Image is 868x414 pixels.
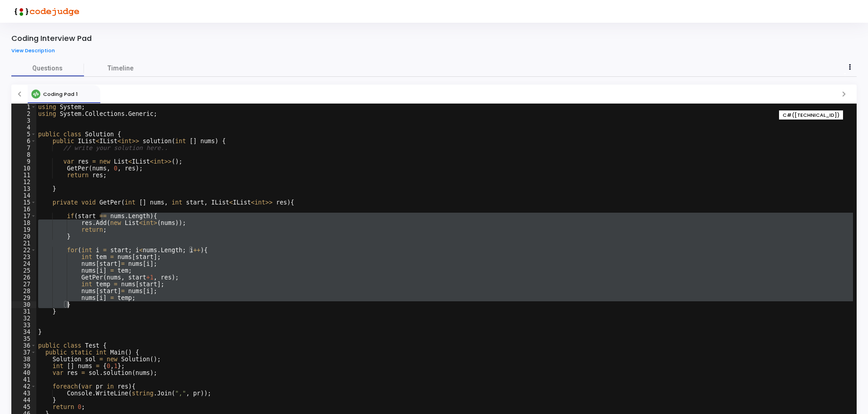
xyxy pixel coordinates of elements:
div: 21 [11,240,36,247]
div: 43 [11,390,36,397]
div: 41 [11,376,36,383]
div: 6 [11,138,36,145]
div: 37 [11,349,36,356]
div: 1 [11,104,36,110]
div: 45 [11,404,36,410]
a: View Description [11,48,62,54]
div: 31 [11,308,36,315]
img: logo [11,2,79,20]
div: 25 [11,267,36,274]
div: 9 [11,158,36,165]
span: C#([TECHNICAL_ID]) [783,111,839,119]
div: 8 [11,151,36,158]
div: 22 [11,247,36,254]
div: 30 [11,301,36,308]
div: 42 [11,383,36,390]
div: 29 [11,294,36,301]
span: Coding Pad 1 [43,90,78,98]
div: 35 [11,335,36,342]
div: 33 [11,322,36,329]
div: 36 [11,342,36,349]
div: 23 [11,254,36,260]
div: 17 [11,213,36,219]
div: 12 [11,179,36,185]
div: 18 [11,219,36,226]
div: 5 [11,131,36,138]
div: 38 [11,356,36,363]
div: 40 [11,369,36,376]
div: 24 [11,260,36,267]
div: 16 [11,206,36,213]
div: 34 [11,329,36,335]
div: 39 [11,363,36,369]
div: 28 [11,288,36,294]
div: 4 [11,124,36,131]
span: Questions [11,64,84,73]
div: 3 [11,117,36,124]
div: 13 [11,185,36,192]
div: 14 [11,192,36,199]
div: Coding Interview Pad [11,34,92,43]
div: 27 [11,281,36,288]
div: 2 [11,110,36,117]
div: 26 [11,274,36,281]
div: 10 [11,165,36,172]
div: 20 [11,233,36,240]
div: 19 [11,226,36,233]
div: 44 [11,397,36,404]
div: 15 [11,199,36,206]
div: 11 [11,172,36,179]
div: 7 [11,145,36,151]
div: 32 [11,315,36,322]
span: Timeline [108,64,133,73]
